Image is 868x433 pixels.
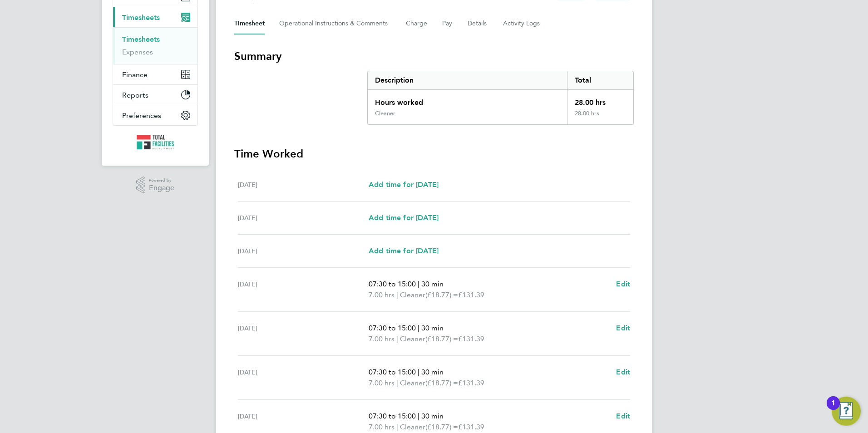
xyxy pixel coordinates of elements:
[238,323,369,344] div: [DATE]
[122,70,148,79] span: Finance
[369,412,416,420] span: 07:30 to 15:00
[831,403,835,415] div: 1
[616,367,630,378] a: Edit
[149,184,174,192] span: Engage
[442,13,453,34] button: Pay
[234,147,634,161] h3: Time Worked
[400,334,425,344] span: Cleaner
[238,411,369,433] div: [DATE]
[238,367,369,389] div: [DATE]
[421,280,444,288] span: 30 min
[421,324,444,332] span: 30 min
[369,324,416,332] span: 07:30 to 15:00
[369,246,439,255] span: Add time for [DATE]
[616,412,630,420] span: Edit
[567,110,633,124] div: 28.00 hrs
[149,177,174,184] span: Powered by
[113,27,197,64] div: Timesheets
[238,212,369,223] div: [DATE]
[368,71,567,89] div: Description
[122,13,160,22] span: Timesheets
[406,13,428,34] button: Charge
[616,279,630,290] a: Edit
[234,49,634,64] h3: Summary
[369,280,416,288] span: 07:30 to 15:00
[369,212,439,223] a: Add time for [DATE]
[458,423,484,431] span: £131.39
[369,179,439,190] a: Add time for [DATE]
[832,397,861,426] button: Open Resource Center, 1 new notification
[616,368,630,376] span: Edit
[503,13,541,34] button: Activity Logs
[567,90,633,110] div: 28.00 hrs
[616,324,630,332] span: Edit
[400,378,425,389] span: Cleaner
[367,71,634,125] div: Summary
[418,368,419,376] span: |
[369,423,395,431] span: 7.00 hrs
[279,13,391,34] button: Operational Instructions & Comments
[113,105,197,125] button: Preferences
[418,412,419,420] span: |
[616,411,630,422] a: Edit
[368,90,567,110] div: Hours worked
[468,13,488,34] button: Details
[137,135,174,149] img: tfrecruitment-logo-retina.png
[616,323,630,334] a: Edit
[122,35,160,44] a: Timesheets
[369,246,439,256] a: Add time for [DATE]
[369,180,439,189] span: Add time for [DATE]
[238,279,369,300] div: [DATE]
[113,7,197,27] button: Timesheets
[458,335,484,343] span: £131.39
[122,111,161,120] span: Preferences
[234,13,265,34] button: Timesheet
[396,423,398,431] span: |
[458,379,484,387] span: £131.39
[418,280,419,288] span: |
[421,368,444,376] span: 30 min
[113,135,198,149] a: Go to home page
[616,280,630,288] span: Edit
[396,290,398,299] span: |
[113,64,197,84] button: Finance
[396,379,398,387] span: |
[122,91,148,99] span: Reports
[400,422,425,433] span: Cleaner
[396,335,398,343] span: |
[425,290,458,299] span: (£18.77) =
[418,324,419,332] span: |
[238,246,369,256] div: [DATE]
[122,48,153,56] a: Expenses
[458,290,484,299] span: £131.39
[369,213,439,222] span: Add time for [DATE]
[369,335,395,343] span: 7.00 hrs
[400,290,425,300] span: Cleaner
[375,110,395,117] div: Cleaner
[369,290,395,299] span: 7.00 hrs
[567,71,633,89] div: Total
[238,179,369,190] div: [DATE]
[425,423,458,431] span: (£18.77) =
[369,368,416,376] span: 07:30 to 15:00
[425,335,458,343] span: (£18.77) =
[369,379,395,387] span: 7.00 hrs
[421,412,444,420] span: 30 min
[136,177,175,194] a: Powered byEngage
[113,85,197,105] button: Reports
[425,379,458,387] span: (£18.77) =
